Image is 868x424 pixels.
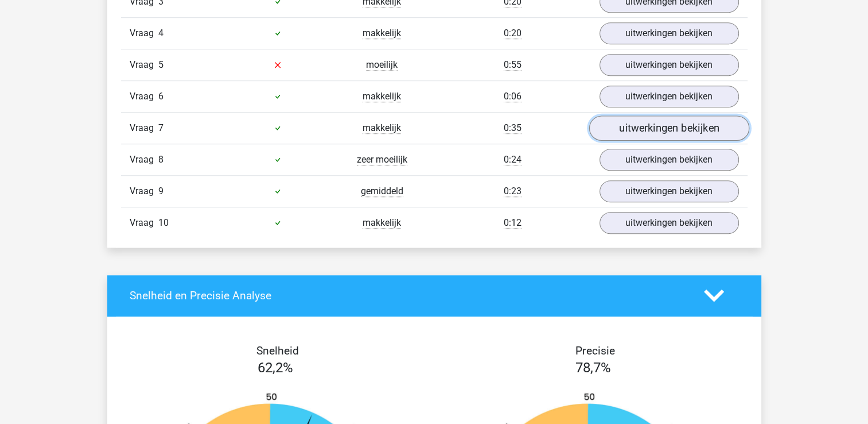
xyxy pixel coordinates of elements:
[600,22,739,44] a: uitwerkingen bekijken
[363,217,401,229] span: makkelijk
[366,59,398,71] span: moeilijk
[504,154,521,165] span: 0:24
[589,115,749,141] a: uitwerkingen bekijken
[130,216,158,230] span: Vraag
[504,217,521,229] span: 0:12
[158,154,164,165] span: 8
[130,289,687,302] h4: Snelheid en Precisie Analyse
[363,122,401,134] span: makkelijk
[600,212,739,234] a: uitwerkingen bekijken
[600,54,739,76] a: uitwerkingen bekijken
[504,91,521,102] span: 0:06
[504,59,521,71] span: 0:55
[130,58,158,72] span: Vraag
[600,86,739,107] a: uitwerkingen bekijken
[447,344,744,357] h4: Precisie
[363,28,401,39] span: makkelijk
[130,153,158,167] span: Vraag
[130,26,158,40] span: Vraag
[504,186,521,197] span: 0:23
[600,149,739,171] a: uitwerkingen bekijken
[158,91,164,102] span: 6
[158,122,164,133] span: 7
[361,186,403,197] span: gemiddeld
[357,154,407,165] span: zeer moeilijk
[575,360,611,376] span: 78,7%
[258,360,293,376] span: 62,2%
[158,217,169,228] span: 10
[504,122,521,134] span: 0:35
[158,186,164,196] span: 9
[363,91,401,102] span: makkelijk
[130,90,158,103] span: Vraag
[130,184,158,198] span: Vraag
[130,344,426,357] h4: Snelheid
[600,180,739,202] a: uitwerkingen bekijken
[504,28,521,39] span: 0:20
[130,121,158,135] span: Vraag
[158,59,164,70] span: 5
[158,28,164,38] span: 4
